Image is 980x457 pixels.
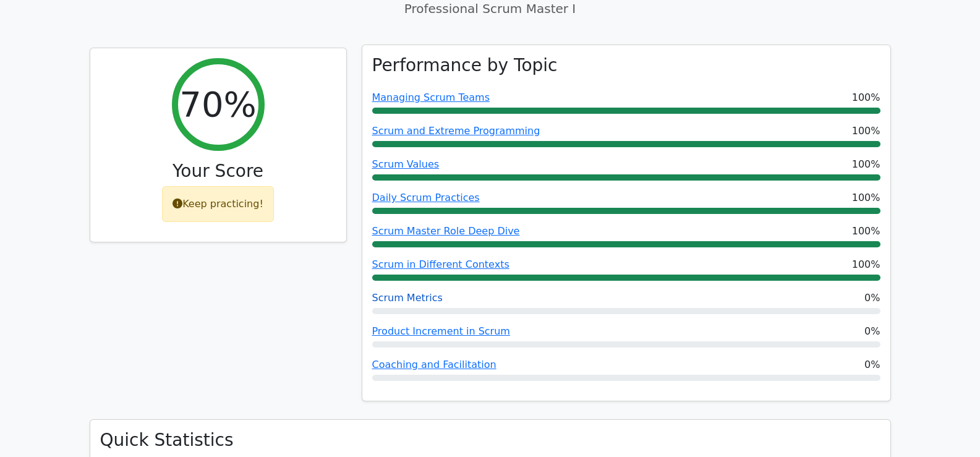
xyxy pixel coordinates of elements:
a: Product Increment in Scrum [372,325,510,337]
a: Daily Scrum Practices [372,192,480,203]
a: Scrum Master Role Deep Dive [372,225,520,237]
h3: Your Score [100,161,336,182]
h2: 70% [179,83,256,125]
a: Scrum and Extreme Programming [372,125,540,137]
span: 100% [852,124,880,139]
span: 100% [852,90,880,105]
div: Keep practicing! [162,186,274,222]
span: 100% [852,257,880,272]
a: Scrum in Different Contexts [372,258,509,270]
span: 100% [852,157,880,172]
span: 100% [852,224,880,239]
span: 0% [864,357,880,372]
a: Scrum Values [372,158,440,170]
h3: Quick Statistics [100,430,880,451]
span: 0% [864,324,880,339]
a: Scrum Metrics [372,292,443,304]
span: 100% [852,190,880,205]
span: 0% [864,291,880,305]
a: Managing Scrum Teams [372,92,490,103]
a: Coaching and Facilitation [372,359,496,370]
h3: Performance by Topic [372,55,558,76]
